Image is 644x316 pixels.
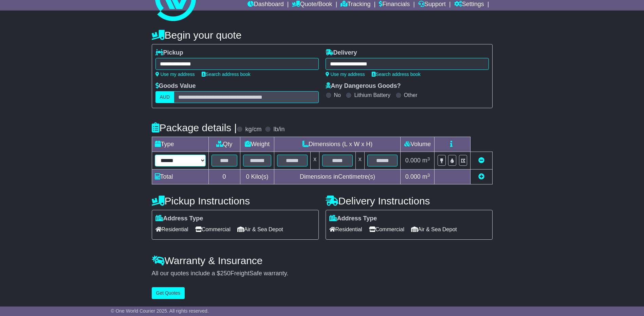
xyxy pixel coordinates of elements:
[155,82,196,90] label: Goods Value
[155,91,174,103] label: AUD
[152,170,208,184] td: Total
[329,215,377,222] label: Address Type
[274,170,401,184] td: Dimensions in Centimetre(s)
[334,92,341,98] label: No
[405,173,421,180] span: 0.000
[220,270,231,277] span: 250
[355,152,364,170] td: x
[372,72,421,77] a: Search address book
[208,170,240,184] td: 0
[111,308,209,314] span: © One World Courier 2025. All rights reserved.
[422,157,430,164] span: m
[155,49,183,57] label: Pickup
[246,173,249,180] span: 0
[152,255,493,266] h4: Warranty & Insurance
[152,29,493,41] h4: Begin your quote
[478,173,484,180] a: Add new item
[155,224,188,235] span: Residential
[401,137,435,152] td: Volume
[152,122,237,133] h4: Package details |
[326,82,401,90] label: Any Dangerous Goods?
[240,137,274,152] td: Weight
[152,137,208,152] td: Type
[427,156,430,161] sup: 3
[478,157,484,164] a: Remove this item
[411,224,457,235] span: Air & Sea Depot
[326,72,365,77] a: Use my address
[354,92,390,98] label: Lithium Battery
[326,195,493,206] h4: Delivery Instructions
[152,195,319,206] h4: Pickup Instructions
[311,152,319,170] td: x
[240,170,274,184] td: Kilo(s)
[369,224,404,235] span: Commercial
[274,137,401,152] td: Dimensions (L x W x H)
[422,173,430,180] span: m
[273,126,284,133] label: lb/in
[427,173,430,178] sup: 3
[329,224,362,235] span: Residential
[405,157,421,164] span: 0.000
[245,126,261,133] label: kg/cm
[152,287,185,299] button: Get Quotes
[155,215,203,222] label: Address Type
[152,270,493,277] div: All our quotes include a $ FreightSafe warranty.
[195,224,231,235] span: Commercial
[237,224,283,235] span: Air & Sea Depot
[326,49,357,57] label: Delivery
[155,72,195,77] a: Use my address
[404,92,418,98] label: Other
[208,137,240,152] td: Qty
[202,72,251,77] a: Search address book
